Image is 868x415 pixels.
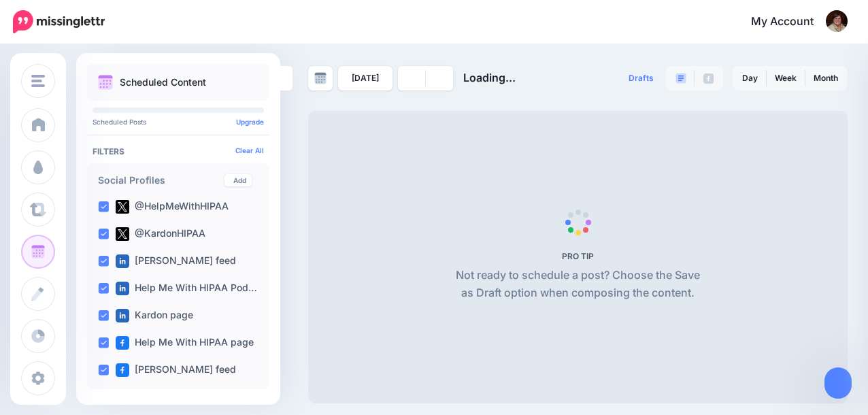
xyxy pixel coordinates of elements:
[116,227,129,241] img: twitter-square.png
[116,200,129,214] img: twitter-square.png
[13,10,105,33] img: Missinglettr
[116,254,236,268] label: [PERSON_NAME] feed
[338,66,393,90] a: [DATE]
[31,75,45,87] img: menu.png
[450,251,705,261] h5: PRO TIP
[116,336,129,350] img: facebook-square.png
[236,118,264,126] a: Upgrade
[450,267,705,302] p: Not ready to schedule a post? Choose the Save as Draft option when composing the content.
[629,74,654,82] span: Drafts
[120,78,206,87] p: Scheduled Content
[93,118,264,125] p: Scheduled Posts
[93,146,264,156] h4: Filters
[463,71,516,84] span: Loading...
[620,66,662,90] a: Drafts
[116,282,257,295] label: Help Me With HIPAA Pod…
[116,282,129,295] img: linkedin-square.png
[116,254,129,268] img: linkedin-square.png
[116,336,254,350] label: Help Me With HIPAA page
[767,67,805,89] a: Week
[734,67,766,89] a: Day
[805,67,846,89] a: Month
[116,200,229,214] label: @HelpMeWithHIPAA
[224,174,252,186] a: Add
[235,146,264,154] a: Clear All
[98,75,113,90] img: calendar.png
[675,73,686,84] img: paragraph-boxed.png
[116,309,193,322] label: Kardon page
[116,363,129,377] img: facebook-square.png
[314,72,327,84] img: calendar-grey-darker.png
[116,363,236,377] label: [PERSON_NAME] feed
[116,227,205,241] label: @KardonHIPAA
[703,73,714,84] img: facebook-grey-square.png
[116,309,129,322] img: linkedin-square.png
[737,5,848,39] a: My Account
[98,176,224,185] h4: Social Profiles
